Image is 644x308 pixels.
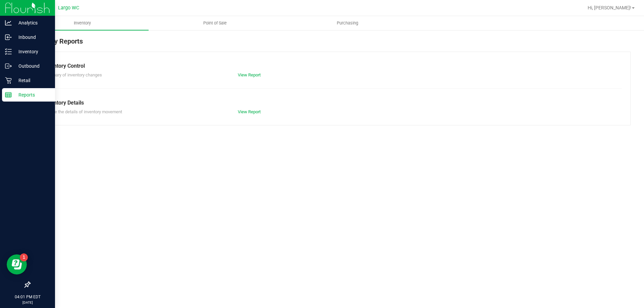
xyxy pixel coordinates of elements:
p: Retail [12,76,52,84]
p: Outbound [12,62,52,70]
span: Largo WC [58,5,79,11]
span: Inventory [65,20,100,26]
p: 04:01 PM EDT [3,294,52,300]
span: Explore the details of inventory movement [43,109,122,114]
a: View Report [238,72,261,77]
inline-svg: Analytics [5,19,12,26]
div: Inventory Control [43,62,617,70]
a: Purchasing [281,16,414,30]
p: Inventory [12,48,52,56]
p: Inbound [12,33,52,41]
div: Inventory Details [43,99,617,107]
div: Inventory Reports [30,36,631,52]
inline-svg: Retail [5,77,12,84]
iframe: Resource center unread badge [20,253,28,261]
inline-svg: Reports [5,91,12,98]
a: View Report [238,109,261,114]
span: Purchasing [328,20,367,26]
span: Summary of inventory changes [43,72,102,77]
inline-svg: Outbound [5,63,12,69]
inline-svg: Inbound [5,34,12,41]
iframe: Resource center [7,254,27,274]
p: [DATE] [3,300,52,305]
span: Hi, [PERSON_NAME]! [588,5,631,10]
p: Reports [12,91,52,99]
inline-svg: Inventory [5,48,12,55]
span: Point of Sale [194,20,236,26]
p: Analytics [12,19,52,27]
a: Point of Sale [149,16,281,30]
a: Inventory [16,16,149,30]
